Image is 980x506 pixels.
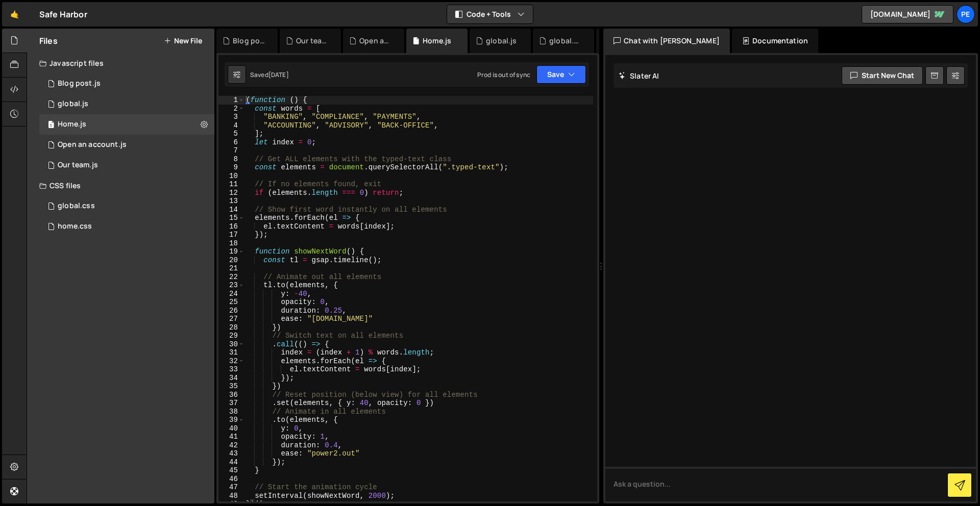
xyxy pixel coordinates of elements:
div: 9 [218,163,244,172]
div: 44 [218,458,244,467]
div: Blog post.js [233,36,265,46]
div: 19 [218,247,244,256]
a: Pe [957,5,975,23]
div: 41 [218,433,244,441]
div: [DATE] [268,70,289,79]
div: Open an account.js [359,36,392,46]
button: New File [164,37,202,45]
div: 3 [218,113,244,121]
div: 15 [218,214,244,222]
div: 16385/45328.css [39,196,214,216]
div: 23 [218,281,244,290]
div: 37 [218,399,244,408]
div: 1 [218,96,244,105]
div: 48 [218,492,244,500]
div: Documentation [732,29,818,53]
div: 29 [218,332,244,340]
div: 2 [218,105,244,113]
div: 40 [218,424,244,433]
div: Chat with [PERSON_NAME] [603,29,730,53]
div: 25 [218,298,244,307]
div: Our team.js [296,36,329,46]
div: 24 [218,290,244,298]
div: 16 [218,222,244,231]
div: 35 [218,382,244,391]
div: global.js [58,99,88,109]
div: Safe Harbor [39,8,87,20]
a: [DOMAIN_NAME] [862,5,953,23]
div: 31 [218,348,244,357]
a: 🤙 [2,2,27,27]
div: Saved [250,70,289,79]
span: 1 [48,121,54,130]
div: 18 [218,239,244,248]
div: 16385/45478.js [39,94,214,114]
h2: Slater AI [619,71,659,81]
div: 42 [218,441,244,450]
div: 32 [218,357,244,366]
button: Start new chat [842,66,923,85]
div: 39 [218,416,244,424]
div: Javascript files [27,53,214,73]
div: 45 [218,466,244,475]
div: 34 [218,374,244,383]
div: Prod is out of sync [477,70,530,79]
div: 36 [218,391,244,399]
div: 16385/45865.js [39,73,214,94]
div: 12 [218,189,244,197]
div: Open an account.js [58,140,127,149]
div: 26 [218,307,244,315]
div: 8 [218,155,244,164]
div: 16385/45046.js [39,155,214,175]
div: 14 [218,206,244,214]
div: home.css [58,222,92,231]
div: Blog post.js [58,79,101,88]
div: 30 [218,340,244,349]
div: 16385/45136.js [39,135,214,155]
div: 6 [218,138,244,147]
div: Home.js [58,120,86,129]
h2: Files [39,35,58,46]
div: 28 [218,323,244,332]
div: 10 [218,172,244,181]
div: CSS files [27,175,214,196]
div: 11 [218,180,244,189]
div: 7 [218,146,244,155]
div: Our team.js [58,161,98,170]
div: Home.js [423,36,451,46]
button: Save [536,65,586,84]
div: global.js [486,36,517,46]
div: 17 [218,231,244,239]
div: 20 [218,256,244,265]
div: 43 [218,449,244,458]
div: 4 [218,121,244,130]
div: 27 [218,315,244,323]
div: 5 [218,130,244,138]
div: 33 [218,365,244,374]
div: 38 [218,408,244,416]
div: 16385/45146.css [39,216,214,237]
div: 47 [218,483,244,492]
div: global.css [58,201,95,211]
button: Code + Tools [447,5,533,23]
div: 21 [218,264,244,273]
div: 16385/44326.js [39,114,214,135]
div: 46 [218,475,244,484]
div: 13 [218,197,244,206]
div: 22 [218,273,244,282]
div: global.css [549,36,582,46]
